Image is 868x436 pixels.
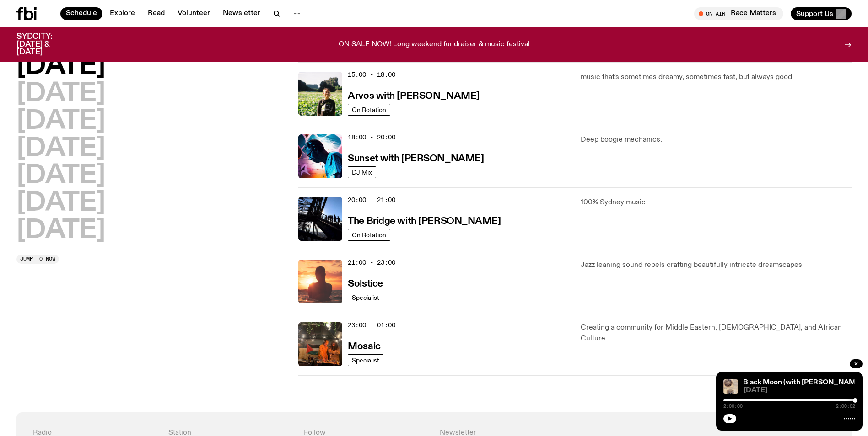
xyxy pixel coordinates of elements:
button: [DATE] [16,109,105,134]
a: Read [142,7,170,20]
a: On Rotation [348,229,390,241]
button: [DATE] [16,191,105,216]
a: DJ Mix [348,166,376,178]
span: 2:00:00 [723,404,743,409]
a: Arvos with [PERSON_NAME] [348,90,479,101]
button: [DATE] [16,163,105,189]
a: Specialist [348,354,383,366]
span: 18:00 - 20:00 [348,133,395,142]
span: On Rotation [352,106,386,113]
p: Jazz leaning sound rebels crafting beautifully intricate dreamscapes. [581,260,852,271]
button: On AirRace Matters [694,7,783,20]
p: 100% Sydney music [581,197,852,208]
h3: Arvos with [PERSON_NAME] [348,91,479,101]
a: The Bridge with [PERSON_NAME] [348,215,501,226]
span: 15:00 - 18:00 [348,70,395,79]
a: Schedule [60,7,102,20]
a: Volunteer [172,7,216,20]
img: Simon Caldwell stands side on, looking downwards. He has headphones on. Behind him is a brightly ... [298,134,342,178]
img: Tommy and Jono Playing at a fundraiser for Palestine [298,322,342,366]
span: 2:00:02 [836,404,855,409]
button: Jump to now [16,255,59,264]
p: ON SALE NOW! Long weekend fundraiser & music festival [339,41,530,49]
h3: Solstice [348,279,383,289]
img: Bri is smiling and wearing a black t-shirt. She is standing in front of a lush, green field. Ther... [298,72,342,116]
h3: SYDCITY: [DATE] & [DATE] [16,33,75,56]
a: Specialist [348,292,383,303]
span: 21:00 - 23:00 [348,258,395,267]
p: Creating a community for Middle Eastern, [DEMOGRAPHIC_DATA], and African Culture. [581,322,852,344]
img: People climb Sydney's Harbour Bridge [298,197,342,241]
h3: The Bridge with [PERSON_NAME] [348,217,501,226]
a: Sunset with [PERSON_NAME] [348,152,484,164]
button: [DATE] [16,81,105,107]
button: Support Us [791,7,852,20]
p: music that's sometimes dreamy, sometimes fast, but always good! [581,72,852,83]
img: A scanned scripture of medieval islamic astrology illustrating an eclipse [723,379,738,394]
h3: Sunset with [PERSON_NAME] [348,154,484,164]
a: Newsletter [217,7,266,20]
button: [DATE] [16,218,105,244]
a: Mosaic [348,340,380,351]
span: Specialist [352,294,379,301]
a: On Rotation [348,104,390,116]
h3: Mosaic [348,342,380,351]
span: 20:00 - 21:00 [348,196,395,204]
p: Deep boogie mechanics. [581,134,852,145]
span: Specialist [352,356,379,363]
button: [DATE] [16,54,105,80]
a: Solstice [348,277,383,289]
span: Support Us [796,10,833,18]
span: [DATE] [744,387,855,394]
span: Jump to now [20,256,55,261]
a: Explore [104,7,140,20]
span: 23:00 - 01:00 [348,321,395,330]
img: A girl standing in the ocean as waist level, staring into the rise of the sun. [298,260,342,303]
span: DJ Mix [352,169,372,175]
span: On Rotation [352,231,386,238]
a: Solstice / Black Moon (with [PERSON_NAME]) [710,379,865,386]
button: [DATE] [16,136,105,162]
